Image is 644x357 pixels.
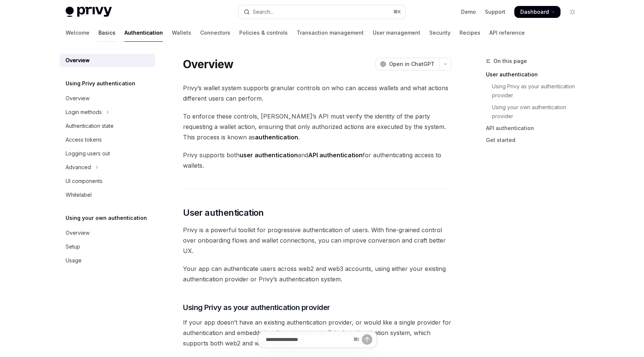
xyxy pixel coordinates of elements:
[566,6,578,18] button: Toggle dark mode
[297,24,364,42] a: Transaction management
[124,24,163,42] a: Authentication
[429,24,451,42] a: Security
[183,302,330,313] span: Using Privy as your authentication provider
[60,161,155,174] button: Toggle Advanced section
[239,24,288,42] a: Policies & controls
[66,163,91,172] div: Advanced
[183,150,452,171] span: Privy supports both and for authenticating access to wallets.
[520,8,549,16] span: Dashboard
[514,6,561,18] a: Dashboard
[460,24,480,42] a: Recipes
[373,24,420,42] a: User management
[66,24,89,42] a: Welcome
[60,147,155,160] a: Logging users out
[66,214,147,222] h5: Using your own authentication
[253,7,274,16] div: Search...
[66,228,89,237] div: Overview
[60,240,155,253] a: Setup
[183,207,264,219] span: User authentication
[60,54,155,67] a: Overview
[60,92,155,105] a: Overview
[266,331,350,348] input: Ask a question...
[60,226,155,240] a: Overview
[66,94,89,103] div: Overview
[240,151,298,159] strong: user authentication
[66,56,89,65] div: Overview
[489,24,525,42] a: API reference
[183,225,452,256] span: Privy is a powerful toolkit for progressive authentication of users. With fine-grained control ov...
[66,135,102,144] div: Access tokens
[200,24,230,42] a: Connectors
[389,60,435,68] span: Open in ChatGPT
[183,111,452,142] span: To enforce these controls, [PERSON_NAME]’s API must verify the identity of the party requesting a...
[60,254,155,267] a: Usage
[60,174,155,188] a: UI components
[66,7,112,17] img: light logo
[375,58,439,70] button: Open in ChatGPT
[183,263,452,284] span: Your app can authenticate users across web2 and web3 accounts, using either your existing authent...
[308,151,363,159] strong: API authentication
[255,133,298,141] strong: authentication
[493,57,527,66] span: On this page
[461,8,476,16] a: Demo
[183,57,233,71] h1: Overview
[239,5,405,19] button: Open search
[98,24,116,42] a: Basics
[66,242,80,251] div: Setup
[393,9,401,15] span: ⌘ K
[486,122,584,134] a: API authentication
[183,317,452,348] span: If your app doesn’t have an existing authentication provider, or would like a single provider for...
[66,190,92,199] div: Whitelabel
[60,119,155,133] a: Authentication state
[60,188,155,202] a: Whitelabel
[66,256,82,265] div: Usage
[486,80,584,101] a: Using Privy as your authentication provider
[60,105,155,119] button: Toggle Login methods section
[66,149,110,158] div: Logging users out
[486,69,584,80] a: User authentication
[183,83,452,104] span: Privy’s wallet system supports granular controls on who can access wallets and what actions diffe...
[172,24,191,42] a: Wallets
[60,133,155,146] a: Access tokens
[66,121,114,130] div: Authentication state
[362,334,372,345] button: Send message
[486,134,584,146] a: Get started
[66,79,135,88] h5: Using Privy authentication
[66,108,102,117] div: Login methods
[485,8,505,16] a: Support
[66,177,102,186] div: UI components
[486,101,584,122] a: Using your own authentication provider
